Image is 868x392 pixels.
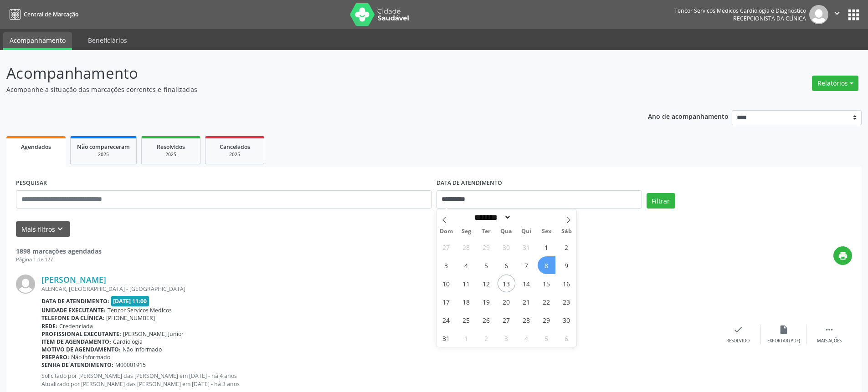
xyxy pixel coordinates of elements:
[16,275,35,294] img: img
[538,293,555,311] span: Agosto 22, 2025
[558,256,575,274] span: Agosto 9, 2025
[478,329,495,347] span: Setembro 2, 2025
[498,311,515,329] span: Agosto 27, 2025
[478,256,495,274] span: Agosto 5, 2025
[437,293,455,311] span: Agosto 17, 2025
[478,238,495,256] span: Julho 29, 2025
[558,238,575,256] span: Agosto 2, 2025
[41,330,121,338] b: Profissional executante:
[457,293,475,311] span: Agosto 18, 2025
[538,256,555,274] span: Agosto 8, 2025
[437,238,455,256] span: Julho 27, 2025
[511,213,541,222] input: Year
[536,229,556,234] span: Sex
[726,338,750,344] div: Resolvido
[41,275,106,285] a: [PERSON_NAME]
[6,62,605,85] p: Acompanhamento
[478,293,495,311] span: Agosto 19, 2025
[115,361,146,369] span: M00001915
[647,193,675,209] button: Filtrar
[41,314,104,322] b: Telefone da clínica:
[518,238,535,256] span: Julho 31, 2025
[556,229,576,234] span: Sáb
[111,296,149,306] span: [DATE] 11:00
[812,76,858,91] button: Relatórios
[558,329,575,347] span: Setembro 6, 2025
[59,322,93,330] span: Credenciada
[106,314,155,322] span: [PHONE_NUMBER]
[476,229,496,234] span: Ter
[6,7,78,22] a: Central de Marcação
[733,15,806,22] span: Recepcionista da clínica
[16,247,102,255] strong: 1898 marcações agendadas
[838,251,848,261] i: print
[16,256,102,264] div: Página 1 de 127
[779,325,789,335] i: insert_drive_file
[538,238,555,256] span: Agosto 1, 2025
[648,110,729,122] p: Ano de acompanhamento
[518,293,535,311] span: Agosto 21, 2025
[809,5,828,24] img: img
[496,229,516,234] span: Qua
[41,372,715,387] p: Solicitado por [PERSON_NAME] das [PERSON_NAME] em [DATE] - há 4 anos Atualizado por [PERSON_NAME]...
[538,275,555,292] span: Agosto 15, 2025
[538,329,555,347] span: Setembro 5, 2025
[437,229,457,234] span: Dom
[817,338,842,344] div: Mais ações
[41,285,715,293] div: ALENCAR, [GEOGRAPHIC_DATA] - [GEOGRAPHIC_DATA]
[437,329,455,347] span: Agosto 31, 2025
[498,256,515,274] span: Agosto 6, 2025
[828,5,846,24] button: 
[16,176,47,190] label: PESQUISAR
[6,85,605,94] p: Acompanhe a situação das marcações correntes e finalizadas
[846,7,862,23] button: apps
[518,329,535,347] span: Setembro 4, 2025
[558,275,575,292] span: Agosto 16, 2025
[108,306,172,314] span: Tencor Servicos Medicos
[123,330,184,338] span: [PERSON_NAME] Junior
[472,213,512,222] select: Month
[157,143,185,151] span: Resolvidos
[767,338,800,344] div: Exportar (PDF)
[3,32,72,50] a: Acompanhamento
[498,293,515,311] span: Agosto 20, 2025
[41,361,113,369] b: Senha de atendimento:
[212,151,257,158] div: 2025
[518,256,535,274] span: Agosto 7, 2025
[833,246,852,265] button: print
[437,256,455,274] span: Agosto 3, 2025
[437,176,502,190] label: DATA DE ATENDIMENTO
[41,297,109,305] b: Data de atendimento:
[77,151,130,158] div: 2025
[498,329,515,347] span: Setembro 3, 2025
[41,353,69,361] b: Preparo:
[113,338,143,346] span: Cardiologia
[558,311,575,329] span: Agosto 30, 2025
[24,10,78,18] span: Central de Marcação
[832,8,842,18] i: 
[55,224,65,234] i: keyboard_arrow_down
[41,306,106,314] b: Unidade executante:
[457,238,475,256] span: Julho 28, 2025
[41,322,57,330] b: Rede:
[538,311,555,329] span: Agosto 29, 2025
[457,311,475,329] span: Agosto 25, 2025
[558,293,575,311] span: Agosto 23, 2025
[498,275,515,292] span: Agosto 13, 2025
[437,311,455,329] span: Agosto 24, 2025
[77,143,130,151] span: Não compareceram
[674,7,806,15] div: Tencor Servicos Medicos Cardiologia e Diagnostico
[824,325,834,335] i: 
[498,238,515,256] span: Julho 30, 2025
[518,275,535,292] span: Agosto 14, 2025
[518,311,535,329] span: Agosto 28, 2025
[123,346,162,353] span: Não informado
[41,338,111,346] b: Item de agendamento:
[21,143,51,151] span: Agendados
[457,256,475,274] span: Agosto 4, 2025
[456,229,476,234] span: Seg
[457,275,475,292] span: Agosto 11, 2025
[82,32,134,48] a: Beneficiários
[437,275,455,292] span: Agosto 10, 2025
[220,143,250,151] span: Cancelados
